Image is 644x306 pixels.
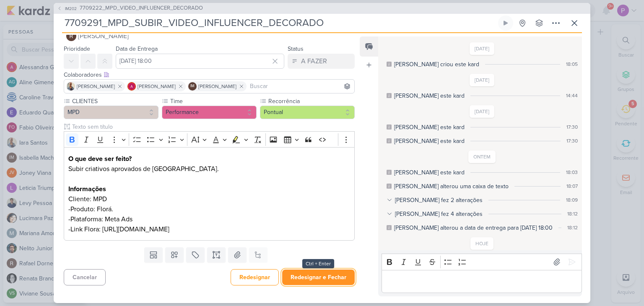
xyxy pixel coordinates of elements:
span: [PERSON_NAME] [198,83,236,90]
div: Este log é visível à todos no kard [387,138,392,143]
div: Caroline alterou a data de entrega para 13/10, 18:00 [394,223,553,232]
span: [PERSON_NAME] [138,83,176,90]
p: -Plataforma: Meta Ads [68,214,350,224]
div: Isabella arquivou este kard [394,91,465,100]
div: 17:30 [566,137,578,145]
div: Isabella desarquivou este kard [394,123,465,132]
span: [PERSON_NAME] [77,83,115,90]
div: Colaboradores [64,70,355,79]
p: Subir criativos aprovados de [GEOGRAPHIC_DATA]. [68,164,350,174]
button: A FAZER [288,54,355,69]
div: Este log é visível à todos no kard [387,225,392,230]
div: Este log é visível à todos no kard [387,93,392,98]
div: Isabella arquivou este kard [394,137,465,145]
p: -Produto: Florá. [68,204,350,214]
div: Ligar relógio [502,20,509,26]
div: [PERSON_NAME] fez 4 alterações [395,210,483,218]
div: 14:44 [566,92,578,99]
div: Ctrl + Enter [302,259,334,268]
button: Cancelar [64,269,106,285]
input: Texto sem título [70,122,355,131]
label: CLIENTES [71,97,158,106]
p: -Link Flora: [URL][DOMAIN_NAME] [68,224,350,234]
button: Pontual [260,106,355,119]
input: Buscar [248,81,353,91]
button: [PERSON_NAME] [64,29,355,44]
div: Editor editing area: main [64,147,355,241]
div: Este log é visível à todos no kard [387,124,392,130]
img: Alessandra Gomes [127,82,136,91]
input: Select a date [116,54,284,69]
div: Isabella Machado Guimarães [188,82,197,91]
div: Editor toolbar [382,254,582,270]
strong: O que deve ser feito? [68,155,132,163]
label: Prioridade [64,45,90,52]
p: IM [190,84,195,88]
div: Editor toolbar [64,131,355,148]
label: Recorrência [267,97,355,106]
div: 18:07 [566,182,578,190]
div: Editor editing area: main [382,270,582,293]
span: [PERSON_NAME] [78,31,129,41]
label: Time [169,97,257,106]
button: Redesignar [231,269,279,285]
div: 18:09 [566,196,578,204]
label: Data de Entrega [116,45,158,52]
div: 18:12 [567,210,578,218]
div: Isabella desarquivou este kard [394,168,465,177]
div: 18:05 [566,60,578,68]
div: Este log é visível à todos no kard [387,170,392,175]
div: 17:30 [566,123,578,131]
div: 18:03 [566,169,578,176]
p: Cliente: MPD [68,194,350,204]
input: Kard Sem Título [62,16,496,31]
div: 18:12 [567,224,578,231]
div: Este log é visível à todos no kard [387,62,392,67]
button: MPD [64,106,158,119]
label: Status [288,45,304,52]
img: Rafael Dornelles [66,31,76,41]
div: Isabella alterou uma caixa de texto [394,182,509,191]
div: Este log é visível à todos no kard [387,184,392,189]
button: Performance [162,106,257,119]
div: A FAZER [301,56,327,66]
div: Isabella criou este kard [394,60,479,69]
button: Redesignar e Fechar [282,270,355,285]
img: Iara Santos [67,82,75,91]
div: [PERSON_NAME] fez 2 alterações [395,196,483,205]
strong: Informações [68,185,106,193]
